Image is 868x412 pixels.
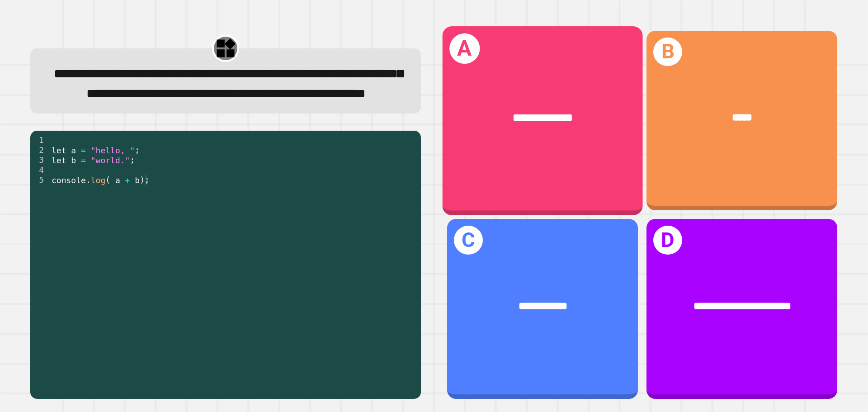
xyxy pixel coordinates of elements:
[30,145,50,155] div: 2
[653,226,682,255] h1: D
[30,165,50,175] div: 4
[30,175,50,185] div: 5
[653,38,682,66] h1: B
[30,155,50,165] div: 3
[30,135,50,145] div: 1
[454,226,483,255] h1: C
[449,33,480,63] h1: A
